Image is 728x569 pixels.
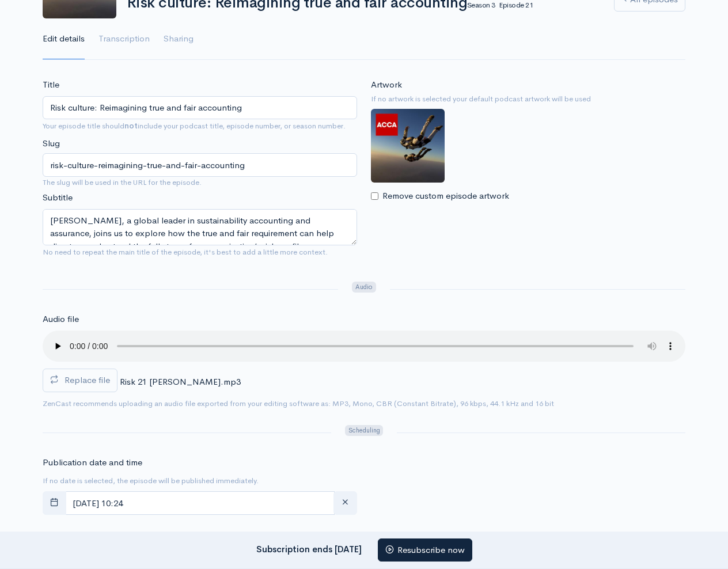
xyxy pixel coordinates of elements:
small: If no date is selected, the episode will be published immediately. [43,476,259,485]
span: Audio [352,282,376,293]
label: Title [43,78,59,92]
label: Remove custom episode artwork [382,189,509,203]
label: Publication date and time [43,456,142,469]
small: The slug will be used in the URL for the episode. [43,177,357,188]
strong: not [124,121,138,131]
span: Scheduling [345,425,383,436]
label: Audio file [43,313,79,326]
a: Transcription [98,18,150,60]
small: No need to repeat the main title of the episode, it's best to add a little more context. [43,247,328,257]
a: Edit details [43,18,85,60]
span: Replace file [65,374,110,385]
button: clear [333,491,357,515]
a: Resubscribe now [378,538,472,562]
button: toggle [43,491,66,515]
label: Slug [43,137,60,150]
input: title-of-episode [43,153,357,177]
small: If no artwork is selected your default podcast artwork will be used [371,93,685,105]
label: Artwork [371,78,402,92]
input: What is the episode's title? [43,96,357,120]
textarea: [PERSON_NAME], a global leader in sustainability accounting and assurance, joins us to explore ho... [43,209,357,245]
small: Your episode title should include your podcast title, episode number, or season number. [43,121,346,131]
label: Subtitle [43,191,73,204]
strong: Subscription ends [DATE] [256,543,362,554]
small: ZenCast recommends uploading an audio file exported from your editing software as: MP3, Mono, CBR... [43,399,554,408]
span: Risk 21 [PERSON_NAME].mp3 [120,376,241,387]
a: Sharing [164,18,194,60]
